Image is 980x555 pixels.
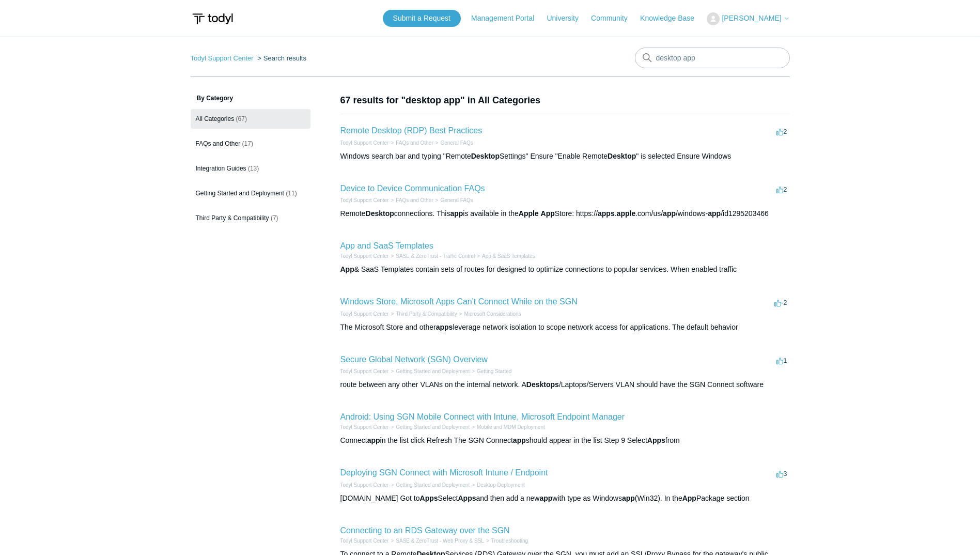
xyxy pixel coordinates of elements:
em: app [367,436,380,444]
em: App [682,494,696,502]
a: Todyl Support Center [340,311,389,317]
a: FAQs and Other [396,197,433,203]
a: Device to Device Communication FAQs [340,184,485,193]
a: Knowledge Base [640,13,705,24]
div: Windows search bar and typing "Remote Settings" Ensure "Enable Remote " is selected Ensure Windows [340,151,790,162]
li: Todyl Support Center [340,423,389,431]
em: app [622,494,635,502]
em: app [513,436,526,444]
em: apps [598,209,615,218]
a: FAQs and Other (17) [191,134,310,153]
a: Windows Store, Microsoft Apps Can't Connect While on the SGN [340,297,578,306]
li: Todyl Support Center [340,310,389,318]
a: General FAQs [440,197,473,203]
a: Todyl Support Center [340,424,389,430]
a: Third Party & Compatibility (7) [191,208,310,228]
li: Todyl Support Center [340,139,389,147]
a: App and SaaS Templates [340,241,433,250]
span: (13) [248,165,259,172]
span: (7) [271,214,278,222]
li: SASE & ZeroTrust - Web Proxy & SSL [388,537,484,545]
a: FAQs and Other [396,140,433,146]
li: Todyl Support Center [340,537,389,545]
a: Mobile and MDM Deployment [477,424,545,430]
span: [PERSON_NAME] [722,14,781,22]
div: Remote connections. This is available in the Store: https:// . .com/us/ /windows- /id1295203466 [340,208,790,219]
span: 2 [776,186,787,193]
a: Connecting to an RDS Gateway over the SGN [340,526,510,535]
a: General FAQs [440,140,473,146]
img: Todyl Support Center Help Center home page [191,9,235,28]
a: Troubleshooting [491,538,528,544]
span: Third Party & Compatibility [196,214,269,222]
span: (11) [286,190,297,197]
li: Desktop Deployment [470,481,525,489]
a: App & SaaS Templates [482,253,535,259]
em: Apps [420,494,438,502]
a: Todyl Support Center [191,54,254,62]
div: The Microsoft Store and other leverage network isolation to scope network access for applications... [340,322,790,333]
span: 2 [776,128,787,135]
li: Todyl Support Center [340,252,389,260]
li: Search results [255,54,306,62]
em: Apps [458,494,476,502]
em: Desktop [608,152,636,160]
a: Secure Global Network (SGN) Overview [340,355,488,364]
a: Getting Started and Deployment (11) [191,183,310,203]
li: Todyl Support Center [340,481,389,489]
em: App [541,209,555,218]
a: Desktop Deployment [477,482,525,488]
em: app [450,209,463,218]
li: Todyl Support Center [340,367,389,375]
em: Desktops [526,380,559,389]
a: Management Portal [471,13,545,24]
a: SASE & ZeroTrust - Web Proxy & SSL [396,538,484,544]
a: Getting Started and Deployment [396,368,470,374]
a: Getting Started and Deployment [396,482,470,488]
a: Community [591,13,638,24]
a: Microsoft Considerations [464,311,521,317]
span: Getting Started and Deployment [196,190,284,197]
li: Todyl Support Center [340,196,389,204]
li: General FAQs [433,196,473,204]
span: 3 [776,470,787,477]
a: Todyl Support Center [340,197,389,203]
h1: 67 results for "desktop app" in All Categories [340,94,790,107]
a: University [547,13,588,24]
a: Android: Using SGN Mobile Connect with Intune, Microsoft Endpoint Manager [340,412,625,421]
li: SASE & ZeroTrust - Traffic Control [388,252,475,260]
em: app [663,209,676,218]
li: General FAQs [433,139,473,147]
em: apps [436,323,453,331]
span: FAQs and Other [196,140,241,147]
li: Troubleshooting [484,537,528,545]
li: Microsoft Considerations [457,310,521,318]
div: [DOMAIN_NAME] Got to Select and then add a new with type as Windows (Win32). In the Package section [340,493,790,504]
li: FAQs and Other [388,196,433,204]
span: Integration Guides [196,165,246,172]
li: Getting Started and Deployment [388,367,470,375]
em: App [340,265,354,273]
a: Remote Desktop (RDP) Best Practices [340,126,483,135]
div: & SaaS Templates contain sets of routes for designed to optimize connections to popular services.... [340,264,790,275]
a: Getting Started [477,368,511,374]
em: Apple [519,209,539,218]
a: Todyl Support Center [340,538,389,544]
div: route between any other VLANs on the internal network. A /Laptops/Servers VLAN should have the SG... [340,379,790,390]
span: -2 [774,299,787,306]
a: All Categories (67) [191,109,310,129]
span: (17) [242,140,253,147]
li: Getting Started and Deployment [388,423,470,431]
li: Getting Started [470,367,511,375]
h3: By Category [191,94,310,103]
li: Third Party & Compatibility [388,310,457,318]
a: Deploying SGN Connect with Microsoft Intune / Endpoint [340,468,548,477]
input: Search [635,48,790,68]
a: Todyl Support Center [340,482,389,488]
a: Todyl Support Center [340,253,389,259]
em: Apps [647,436,665,444]
div: Connect in the list click Refresh The SGN Connect should appear in the list Step 9 Select from [340,435,790,446]
em: Desktop [471,152,500,160]
li: Mobile and MDM Deployment [470,423,545,431]
li: App & SaaS Templates [475,252,535,260]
